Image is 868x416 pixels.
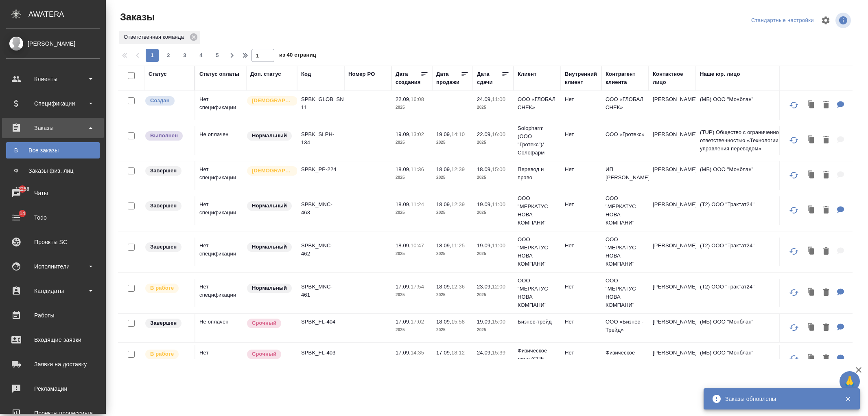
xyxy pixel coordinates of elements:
p: SPBK_PP-224 [301,165,340,174]
td: (МБ) ООО "Монблан" [696,161,794,190]
span: 4 [195,51,208,59]
p: Нормальный [252,202,287,210]
p: 15:39 [492,350,505,356]
div: [PERSON_NAME] [6,39,100,48]
p: 19.09, [477,319,492,325]
div: Выставляет КМ при направлении счета или после выполнения всех работ/сдачи заказа клиенту. Окончат... [144,165,190,176]
p: 2025 [477,291,509,299]
button: Удалить [819,202,833,219]
p: 18.09, [436,319,451,325]
p: 2025 [436,357,469,365]
div: Внутренний клиент [565,70,597,86]
div: Выставляет ПМ после принятия заказа от КМа [144,349,190,360]
td: (МБ) ООО "Монблан" [696,91,794,120]
p: [DEMOGRAPHIC_DATA] [252,97,293,105]
td: [PERSON_NAME] [649,279,696,307]
button: Обновить [784,283,804,302]
p: 2025 [396,357,428,365]
div: Статус по умолчанию для стандартных заказов [246,242,293,253]
p: Нет [565,242,597,250]
div: Контрагент клиента [606,70,645,86]
p: Нет [565,200,597,209]
p: ООО «ГЛОБАЛ СНЕК» [518,95,557,112]
a: 12258Чаты [2,183,104,203]
div: Клиент [518,70,536,78]
td: (Т2) ООО "Трактат24" [696,238,794,266]
div: Заказы [6,122,100,134]
a: ФЗаказы физ. лиц [6,163,100,179]
p: 18.09, [396,201,411,207]
div: Спецификации [6,97,100,110]
p: 10:47 [411,242,424,249]
span: 14 [15,209,30,218]
button: 2 [162,49,175,62]
p: Физическое лицо [606,349,645,365]
p: Нет [565,349,597,357]
span: 12258 [11,185,34,193]
p: 17.09, [396,319,411,325]
p: SPBK_SLPH-134 [301,130,340,147]
button: 5 [211,49,224,62]
div: Выставляется автоматически при создании заказа [144,95,190,106]
p: Срочный [252,319,276,327]
td: Нет спецификации [195,91,246,120]
p: 15:00 [492,166,505,172]
div: Доп. статус [250,70,281,78]
button: Клонировать [804,167,819,184]
p: ООО «Бизнес - Трейд» [606,318,645,334]
p: 12:36 [451,284,465,290]
button: 3 [178,49,191,62]
p: SPBK_FL-403 [301,349,340,357]
p: 15:58 [451,319,465,325]
p: 13:02 [411,131,424,137]
button: Обновить [784,95,804,115]
div: Выставляет ПМ после сдачи и проведения начислений. Последний этап для ПМа [144,130,190,141]
p: 15:00 [492,319,505,325]
p: 2025 [477,174,509,182]
button: Клонировать [804,350,819,367]
button: Обновить [784,242,804,261]
span: 5 [211,51,224,59]
p: SPBK_MNC-461 [301,283,340,299]
td: (TUP) Общество с ограниченной ответственностью «Технологии управления переводом» [696,124,794,157]
button: Клонировать [804,132,819,149]
p: 19.09, [396,131,411,137]
button: Обновить [784,318,804,337]
button: Закрыть [840,395,856,403]
span: из 40 страниц [279,50,316,62]
div: Чаты [6,187,100,199]
button: 🙏 [840,371,860,392]
div: Входящие заявки [6,334,100,346]
td: [PERSON_NAME] [649,161,696,190]
p: 12:39 [451,166,465,172]
p: ООО «ГЛОБАЛ СНЕК» [606,95,645,112]
div: Ответственная команда [119,31,200,44]
p: SPBK_MNC-462 [301,242,340,258]
p: 14:10 [451,131,465,137]
p: SPBK_MNC-463 [301,200,340,217]
p: 11:25 [451,242,465,249]
p: Solopharm (ООО "Гротекс")/Солофарм [518,124,557,157]
p: Нормальный [252,243,287,251]
td: [PERSON_NAME] [649,196,696,225]
td: (Т2) ООО "Трактат24" [696,279,794,307]
p: 2025 [396,250,428,258]
td: (МБ) ООО "Монблан" [696,345,794,373]
div: Дата создания [396,70,420,86]
p: 2025 [477,250,509,258]
button: Клонировать [804,284,819,301]
p: В работе [150,350,174,358]
p: 2025 [436,139,469,147]
button: Удалить [819,284,833,301]
div: Выставляет ПМ после принятия заказа от КМа [144,283,190,294]
button: Удалить [819,97,833,114]
button: Обновить [784,349,804,368]
div: Проекты SC [6,236,100,248]
a: 14Todo [2,207,104,228]
div: Статус [149,70,167,78]
div: Выставляется автоматически, если на указанный объем услуг необходимо больше времени в стандартном... [246,318,293,329]
td: Не оплачен [195,126,246,155]
p: ИП [PERSON_NAME] [606,165,645,182]
a: Заявки на доставку [2,354,104,374]
p: 11:36 [411,166,424,172]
